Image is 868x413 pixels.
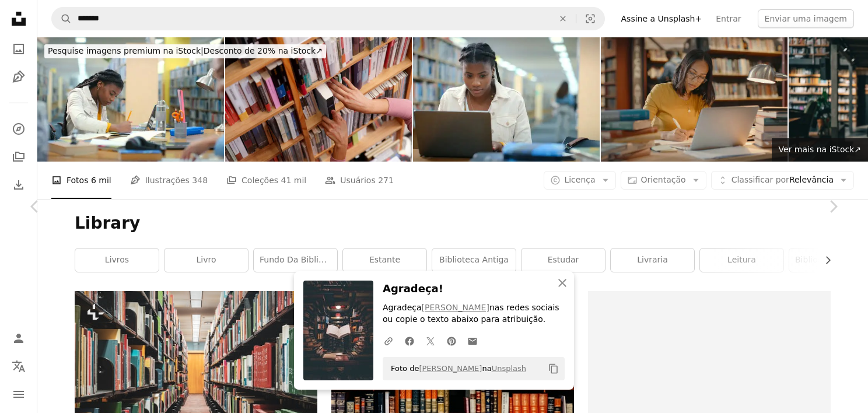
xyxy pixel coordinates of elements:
[550,8,576,30] button: Limpar
[192,174,208,187] span: 348
[130,162,208,199] a: Ilustrações 348
[7,327,30,350] a: Entrar / Cadastrar-se
[611,249,694,272] a: livraria
[576,8,604,30] button: Pesquisa visual
[383,281,565,297] h3: Agradeça!
[432,249,516,272] a: biblioteca antiga
[325,162,394,199] a: Usuários 271
[7,383,30,406] button: Menu
[564,175,595,184] span: Licença
[731,174,834,186] span: Relevância
[75,366,317,377] a: uma longa fila de livros em uma biblioteca
[779,145,861,154] span: Ver mais na iStock ↗
[378,174,394,187] span: 271
[7,355,30,378] button: Idioma
[281,174,307,187] span: 41 mil
[601,37,787,162] img: Jovem usando um laptop para fazer pesquisas na internet. Mulher trabalhando em um projeto. Mulher...
[544,359,563,379] button: Copiar para a área de transferência
[225,37,412,162] img: bookstore
[75,249,159,272] a: livros
[399,329,420,352] a: Compartilhar no Facebook
[462,329,483,352] a: Compartilhar por e-mail
[711,171,854,190] button: Classificar porRelevância
[731,175,789,184] span: Classificar por
[419,364,482,373] a: [PERSON_NAME]
[798,150,868,262] a: Próximo
[709,9,748,28] a: Entrar
[52,8,72,30] button: Pesquise na Unsplash
[413,37,600,162] img: Mulher negra, estudante e laptop na biblioteca para educação, pesquisa ou estudo na escola. Menin...
[422,303,489,312] a: [PERSON_NAME]
[521,249,605,272] a: estudar
[758,9,854,28] button: Enviar uma imagem
[544,171,615,190] button: Licença
[254,249,337,272] a: fundo da biblioteca
[772,138,868,162] a: Ver mais na iStock↗
[37,37,333,65] a: Pesquise imagens premium na iStock|Desconto de 20% na iStock↗
[51,7,605,30] form: Pesquise conteúdo visual em todo o site
[7,37,30,61] a: Fotos
[226,162,306,199] a: Coleções 41 mil
[7,145,30,169] a: Coleções
[621,171,706,190] button: Orientação
[343,249,426,272] a: estante
[700,249,783,272] a: leitura
[641,175,686,184] span: Orientação
[48,46,204,55] span: Pesquise imagens premium na iStock |
[75,213,831,234] h1: Library
[492,364,526,373] a: Unsplash
[44,44,326,58] div: Desconto de 20% na iStock ↗
[614,9,709,28] a: Assine a Unsplash+
[37,37,224,162] img: Escrita, estudo e caderno com mulher na biblioteca para pesquisa universitária, educação e tese d...
[7,65,30,89] a: Ilustrações
[164,249,248,272] a: livro
[420,329,441,352] a: Compartilhar no Twitter
[383,302,565,325] p: Agradeça nas redes sociais ou copie o texto abaixo para atribuição.
[7,117,30,141] a: Explorar
[441,329,462,352] a: Compartilhar no Pinterest
[385,359,526,378] span: Foto de na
